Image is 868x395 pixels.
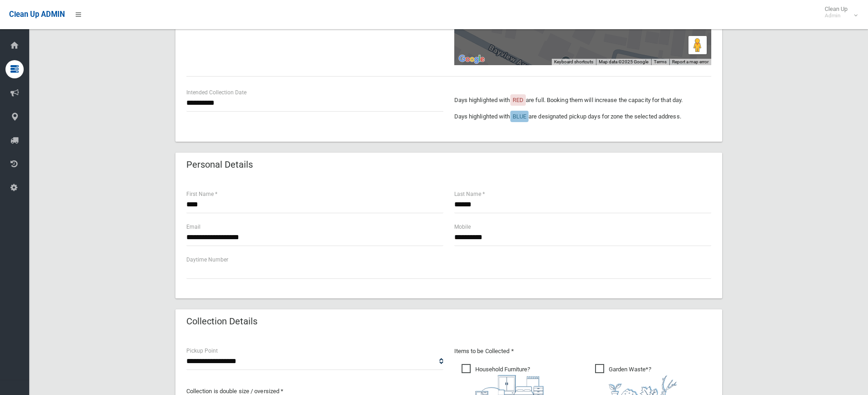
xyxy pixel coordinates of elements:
[654,59,667,64] a: Terms (opens in new tab)
[513,113,526,120] span: BLUE
[554,59,593,65] button: Keyboard shortcuts
[599,59,648,64] span: Map data ©2025 Google
[825,12,847,19] small: Admin
[175,313,268,330] header: Collection Details
[457,53,487,65] a: Open this area in Google Maps (opens a new window)
[9,10,65,19] span: Clean Up ADMIN
[454,346,711,357] p: Items to be Collected *
[513,97,524,103] span: RED
[175,156,264,174] header: Personal Details
[672,59,709,64] a: Report a map error
[457,53,487,65] img: Google
[820,5,857,19] span: Clean Up
[454,95,711,106] p: Days highlighted with are full. Booking them will increase the capacity for that day.
[454,111,711,122] p: Days highlighted with are designated pickup days for zone the selected address.
[688,36,707,54] button: Drag Pegman onto the map to open Street View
